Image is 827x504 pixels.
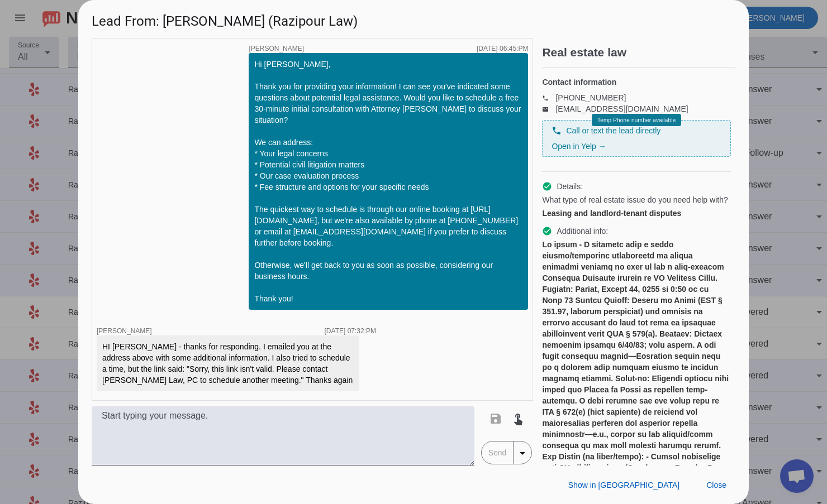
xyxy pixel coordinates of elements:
[542,194,728,205] span: What type of real estate issue do you need help with?
[254,59,522,304] div: Hi [PERSON_NAME], Thank you for providing your information! I can see you've indicated some quest...
[97,327,152,335] span: [PERSON_NAME]
[597,117,676,123] span: Temp Phone number available
[555,93,626,102] a: [PHONE_NUMBER]
[477,45,528,52] div: [DATE] 06:45:PM
[557,225,608,237] span: Additional info:
[706,481,726,489] span: Close
[249,45,304,52] span: [PERSON_NAME]
[552,142,606,151] a: Open in Yelp →
[555,104,688,113] a: [EMAIL_ADDRESS][DOMAIN_NAME]
[102,341,354,386] div: HI [PERSON_NAME] - thanks for responding. I emailed you at the address above with some additional...
[542,181,552,191] mat-icon: check_circle
[511,412,525,425] mat-icon: touch_app
[552,126,562,136] mat-icon: phone
[557,181,583,192] span: Details:
[516,447,529,460] mat-icon: arrow_drop_down
[697,475,735,495] button: Close
[542,76,731,88] h4: Contact information
[542,226,552,236] mat-icon: check_circle
[559,475,688,495] button: Show in [GEOGRAPHIC_DATA]
[542,106,555,112] mat-icon: email
[568,481,679,489] span: Show in [GEOGRAPHIC_DATA]
[542,208,731,219] div: Leasing and landlord-tenant disputes
[566,125,660,136] span: Call or text the lead directly
[542,95,555,100] mat-icon: phone
[325,328,376,334] div: [DATE] 07:32:PM
[542,47,735,58] h2: Real estate law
